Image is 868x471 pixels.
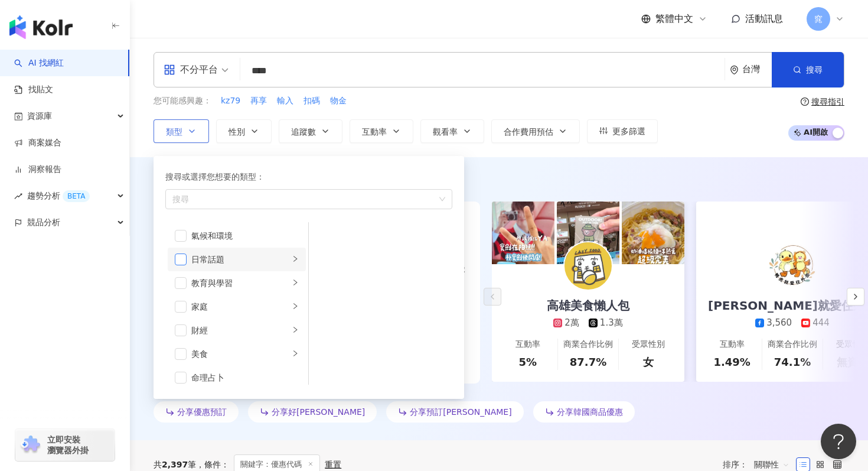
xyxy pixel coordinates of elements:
img: logo [9,15,73,39]
button: 性別 [216,119,272,143]
span: right [292,279,299,286]
a: 洞察報告 [14,164,61,176]
div: 財經 [191,324,289,337]
a: chrome extension立即安裝 瀏覽器外掛 [15,429,115,461]
div: 不分平台 [164,60,218,79]
span: 分享預訂[PERSON_NAME] [410,407,511,417]
div: 互動率 [515,339,540,350]
div: 74.1% [774,355,811,369]
span: environment [730,66,739,74]
div: BETA [63,190,90,202]
img: post-image [492,202,554,264]
span: 活動訊息 [745,13,783,24]
a: 找貼文 [14,84,53,96]
span: 物金 [330,95,347,107]
span: 觀看率 [433,127,458,137]
div: 氣候和環境 [191,229,299,242]
div: 台灣 [742,64,772,74]
img: chrome extension [19,436,42,454]
span: 競品分析 [27,209,60,236]
span: 搜尋 [806,65,823,74]
span: 輸入 [277,95,293,107]
div: 女 [643,355,654,369]
li: 財經 [168,319,306,342]
img: post-image [761,202,824,264]
div: 5% [518,355,537,369]
span: right [292,255,299,262]
div: 1.3萬 [600,317,623,329]
div: 商業合作比例 [563,339,613,350]
span: appstore [164,64,175,76]
div: 搜尋指引 [811,97,844,106]
a: 商案媒合 [14,137,61,149]
div: 互動率 [720,339,745,350]
div: 美食 [191,347,289,360]
button: 扣碼 [303,95,321,108]
div: 1.49% [713,355,750,369]
span: 扣碼 [304,95,320,107]
iframe: Help Scout Beacon - Open [821,424,856,459]
div: 教育與學習 [191,277,289,290]
div: 日常話題 [191,253,289,266]
button: 類型搜尋或選擇您想要的類型：搜尋藝術與娛樂美妝時尚氣候和環境日常話題教育與學習家庭財經美食命理占卜遊戲法政社會生活風格影視娛樂醫療與健康 [154,119,209,143]
div: 家庭 [191,300,289,313]
li: 教育與學習 [168,271,306,295]
button: 更多篩選 [587,119,658,143]
div: 重置 [325,460,341,469]
span: rise [14,192,22,200]
span: 立即安裝 瀏覽器外掛 [47,434,89,456]
button: 合作費用預估 [491,119,580,143]
span: 您可能感興趣： [154,95,211,107]
span: 合作費用預估 [504,127,553,137]
div: 3,560 [766,317,792,329]
div: 444 [812,317,830,329]
a: searchAI 找網紅 [14,57,64,69]
span: 更多篩選 [612,126,645,136]
a: 高雄美食懶人包2萬1.3萬互動率5%商業合作比例87.7%受眾性別女 [492,264,684,382]
div: 搜尋或選擇您想要的類型： [165,170,452,183]
span: 繁體中文 [655,12,693,25]
li: 日常話題 [168,248,306,271]
span: 性別 [229,127,245,137]
span: 資源庫 [27,103,52,129]
span: 再享 [250,95,267,107]
div: 高雄美食懶人包 [535,297,641,314]
div: 2萬 [564,317,579,329]
span: 互動率 [362,127,387,137]
div: 命理占卜 [191,371,299,384]
span: 追蹤數 [291,127,316,137]
span: 分享好[PERSON_NAME] [272,407,365,417]
img: post-image [557,202,619,264]
button: 搜尋 [772,52,844,87]
span: right [292,350,299,357]
div: 共 筆 [154,460,196,469]
button: 互動率 [350,119,413,143]
span: kz79 [221,95,240,107]
li: 美食 [168,342,306,366]
span: 分享韓國商品優惠 [557,407,623,417]
span: question-circle [801,98,809,106]
img: post-image [696,202,759,264]
img: post-image [622,202,684,264]
button: 追蹤數 [279,119,342,143]
span: 條件 ： [196,460,229,469]
div: 受眾性別 [632,339,665,350]
button: kz79 [220,95,241,108]
span: right [292,303,299,310]
img: KOL Avatar [564,242,612,290]
button: 輸入 [276,95,294,108]
li: 家庭 [168,295,306,319]
button: 物金 [329,95,347,108]
span: 窕 [814,12,823,25]
button: 觀看率 [420,119,484,143]
span: 2,397 [162,460,188,469]
span: 類型 [166,127,182,137]
span: 分享優惠預訂 [177,407,227,417]
div: 商業合作比例 [768,339,817,350]
li: 命理占卜 [168,366,306,389]
div: 87.7% [570,355,606,369]
button: 再享 [250,95,267,108]
span: 趨勢分析 [27,183,90,209]
li: 氣候和環境 [168,224,306,248]
span: right [292,326,299,333]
